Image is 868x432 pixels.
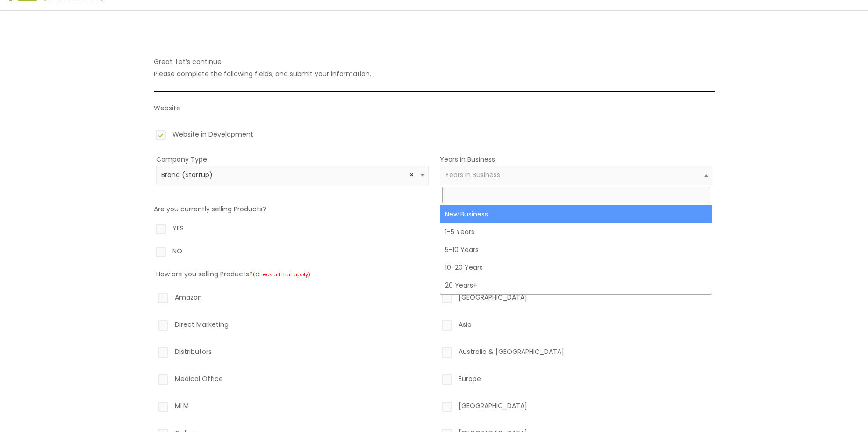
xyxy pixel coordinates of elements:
[440,346,712,361] label: Australia & [GEOGRAPHIC_DATA]
[440,291,712,307] label: [GEOGRAPHIC_DATA]
[156,373,429,389] label: Medical Office
[154,128,715,144] label: Website in Development
[440,205,712,223] li: New Business
[154,222,715,238] label: YES
[409,171,414,180] span: Remove all items
[161,171,423,180] span: Brand (Startup)
[156,318,429,334] label: Direct Marketing
[156,166,429,185] span: Brand (Startup)
[440,276,712,294] li: 20 Years+
[156,400,429,416] label: MLM
[440,373,712,389] label: Europe
[156,155,207,164] label: Company Type
[440,318,712,334] label: Asia
[440,155,495,164] label: Years in Business
[154,56,715,80] p: Great. Let’s continue. Please complete the following fields, and submit your information.
[440,400,712,416] label: [GEOGRAPHIC_DATA]
[253,271,310,278] small: (Check all that apply)
[440,241,712,259] li: 5-10 Years
[440,259,712,276] li: 10-20 Years
[156,291,429,307] label: Amazon
[156,269,310,279] label: How are you selling Products?
[154,103,180,113] label: Website
[445,170,500,180] span: Years in Business
[156,346,429,361] label: Distributors
[154,245,715,261] label: NO
[440,223,712,241] li: 1-5 Years
[154,204,266,214] label: Are you currently selling Products?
